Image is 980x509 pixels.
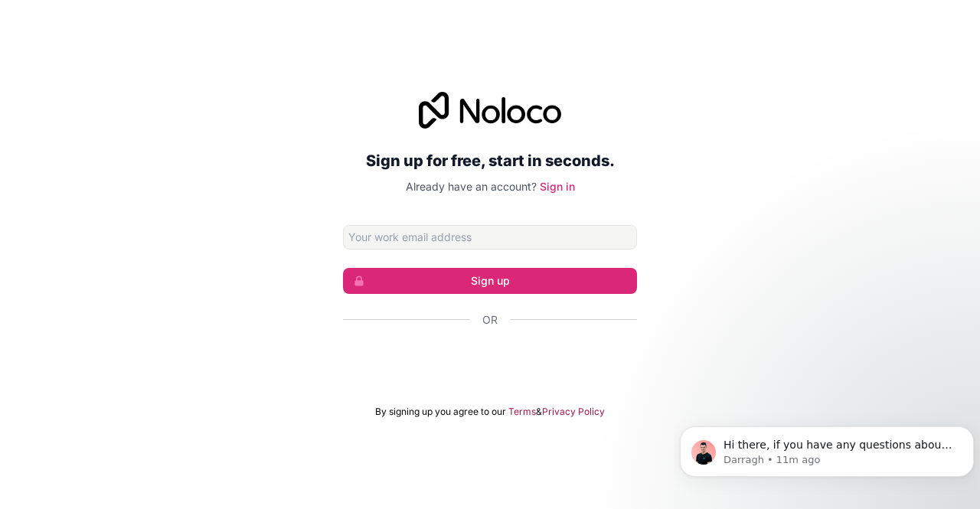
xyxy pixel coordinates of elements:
span: By signing up you agree to our [375,406,506,418]
iframe: Intercom notifications message [674,394,980,501]
a: Privacy Policy [542,406,605,418]
a: Sign in [540,180,575,193]
h2: Sign up for free, start in seconds. [343,147,637,175]
span: Or [482,312,498,328]
span: & [536,406,542,418]
input: Email address [343,225,637,250]
span: Already have an account? [406,180,537,193]
iframe: Sign in with Google Button [335,344,645,378]
button: Sign up [343,268,637,294]
a: Terms [508,406,536,418]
